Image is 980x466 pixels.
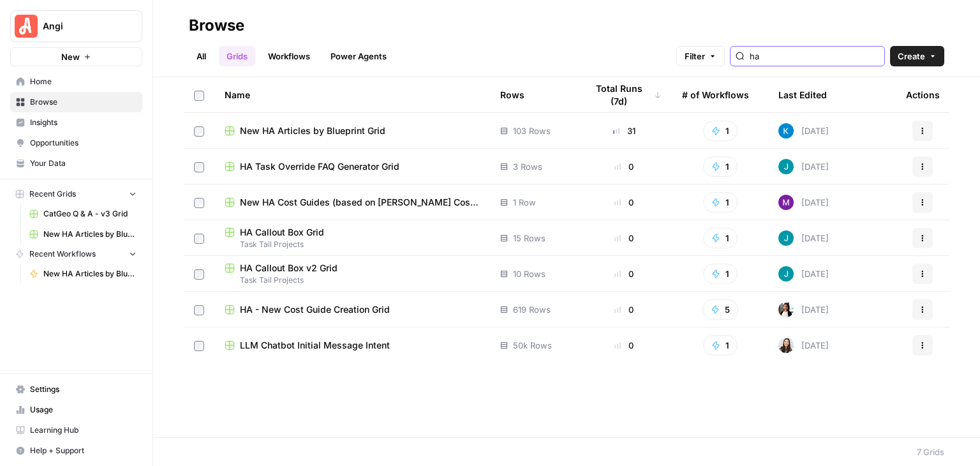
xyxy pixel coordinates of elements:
a: Home [10,71,142,92]
img: gsxx783f1ftko5iaboo3rry1rxa5 [778,159,794,174]
button: 1 [703,264,738,284]
a: Your Data [10,153,142,174]
a: HA Callout Box v2 GridTask Tail Projects [225,262,480,286]
div: Actions [906,77,940,112]
span: Recent Workflows [29,248,96,260]
div: 0 [586,160,662,173]
a: Settings [10,379,142,400]
span: Help + Support [30,445,137,456]
button: 1 [703,121,738,141]
img: 7ksfhdpygcujm3q3mry95x5ry63t [778,338,794,353]
span: 1 Row [513,196,536,209]
span: Insights [30,117,137,128]
div: Rows [500,77,524,112]
a: New HA Articles by Blueprint Grid [225,124,480,137]
a: Learning Hub [10,420,142,440]
span: Create [898,50,925,63]
a: Insights [10,112,142,133]
a: LLM Chatbot Initial Message Intent [225,339,480,352]
a: Grids [219,46,255,66]
img: 1qz8yyhxcxooj369xy6o715b8lc4 [778,123,794,139]
span: HA Task Override FAQ Generator Grid [240,160,399,173]
span: Usage [30,404,137,416]
button: 1 [703,228,738,248]
a: HA - New Cost Guide Creation Grid [225,303,480,316]
div: [DATE] [778,123,829,139]
a: New HA Articles by Blueprint Grid [24,224,142,244]
span: Recent Grids [29,188,76,200]
a: Usage [10,400,142,420]
span: LLM Chatbot Initial Message Intent [240,339,390,352]
a: New HA Cost Guides (based on [PERSON_NAME] Cost Guides) [225,196,480,209]
span: 103 Rows [513,124,551,137]
span: HA Callout Box v2 Grid [240,262,338,274]
div: Total Runs (7d) [586,77,662,112]
div: Name [225,77,480,112]
button: Recent Grids [10,184,142,204]
button: Recent Workflows [10,244,142,264]
div: 0 [586,267,662,280]
span: Task Tail Projects [225,274,480,286]
div: [DATE] [778,159,829,174]
span: CatGeo Q & A - v3 Grid [43,208,137,220]
div: 31 [586,124,662,137]
div: 0 [586,232,662,244]
a: HA Callout Box GridTask Tail Projects [225,226,480,250]
span: New HA Articles by Blueprint Grid [240,124,385,137]
span: New HA Articles by Blueprint Grid [43,229,137,240]
span: 3 Rows [513,160,542,173]
span: Settings [30,384,137,395]
span: New HA Articles by Blueprint [43,268,137,280]
a: Browse [10,92,142,112]
span: 619 Rows [513,303,551,316]
button: 1 [703,335,738,356]
span: Angi [43,20,120,33]
span: 50k Rows [513,339,552,352]
div: [DATE] [778,302,829,317]
a: New HA Articles by Blueprint [24,264,142,284]
div: 0 [586,196,662,209]
input: Search [750,50,879,63]
div: [DATE] [778,338,829,353]
span: Your Data [30,158,137,169]
span: Home [30,76,137,87]
span: 10 Rows [513,267,546,280]
div: 0 [586,303,662,316]
div: [DATE] [778,230,829,246]
span: 15 Rows [513,232,546,244]
div: 7 Grids [917,446,944,458]
span: Filter [685,50,705,63]
button: 1 [703,156,738,177]
div: [DATE] [778,195,829,210]
button: 5 [702,299,738,320]
span: Learning Hub [30,425,137,436]
span: New [61,50,80,63]
a: Workflows [260,46,318,66]
button: New [10,47,142,66]
div: # of Workflows [682,77,749,112]
span: Task Tail Projects [225,239,480,250]
span: Browse [30,96,137,108]
img: Angi Logo [15,15,38,38]
a: HA Task Override FAQ Generator Grid [225,160,480,173]
a: Power Agents [323,46,394,66]
img: xqjo96fmx1yk2e67jao8cdkou4un [778,302,794,317]
img: gsxx783f1ftko5iaboo3rry1rxa5 [778,266,794,282]
div: [DATE] [778,266,829,282]
img: 2tpfked42t1e3e12hiit98ie086g [778,195,794,210]
div: Browse [189,15,244,36]
span: Opportunities [30,137,137,149]
div: Last Edited [778,77,827,112]
button: 1 [703,192,738,213]
a: CatGeo Q & A - v3 Grid [24,204,142,224]
span: New HA Cost Guides (based on [PERSON_NAME] Cost Guides) [240,196,480,209]
button: Help + Support [10,440,142,461]
a: Opportunities [10,133,142,153]
span: HA - New Cost Guide Creation Grid [240,303,390,316]
div: 0 [586,339,662,352]
span: HA Callout Box Grid [240,226,324,239]
button: Create [890,46,944,66]
img: gsxx783f1ftko5iaboo3rry1rxa5 [778,230,794,246]
button: Filter [676,46,725,66]
button: Workspace: Angi [10,10,142,42]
